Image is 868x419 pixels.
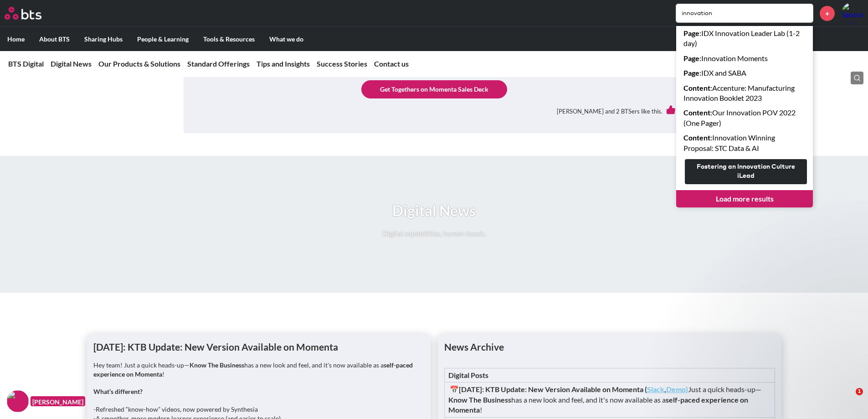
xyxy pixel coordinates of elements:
strong: , [664,385,666,393]
strong: Know The Business [448,395,511,404]
strong: Content [683,83,710,92]
strong: What’s different? [93,388,143,395]
td: Just a quick heads-up— has a new look and feel, and it's now available as a ! [444,383,775,417]
a: Content:Innovation Winning Proposal: STC Data & AI [676,130,813,155]
a: Page:IDX Innovation Leader Lab (1-2 day) [676,26,813,51]
strong: Page [683,29,699,37]
figcaption: [PERSON_NAME] [31,396,85,407]
h1: News Archive [444,340,775,353]
a: Digital News [51,59,92,68]
label: About BTS [32,27,77,51]
p: Digital capabilities, human touch. [382,228,486,238]
a: Standard Offerings [187,59,250,68]
a: Page:Innovation Moments [676,51,813,66]
label: People & Learning [130,27,196,51]
p: Hey team! Just a quick heads-up— has a new look and feel, and it's now available as a ! [93,361,424,378]
h1: Digital News [382,201,486,221]
iframe: Intercom notifications message [686,224,868,394]
a: Demo) [666,385,688,393]
a: Content:Accenture: Manufacturing Innovation Booklet 2023 [676,81,813,106]
strong: Know The Business [190,361,244,369]
div: [PERSON_NAME] and 2 BTSers like this. [193,98,676,124]
a: Profile [842,2,863,24]
img: Saisruthi Chinta [842,2,863,24]
a: Get Togethers on Momenta Sales Deck [361,80,507,98]
strong: Demo [666,385,686,393]
strong: Page [683,68,699,77]
label: Sharing Hubs [77,27,130,51]
strong: Page [683,54,699,62]
strong: Content [683,133,710,142]
a: Success Stories [317,59,367,68]
a: BTS Digital [8,59,44,68]
a: Page:IDX and SABA [676,66,813,80]
a: Our Products & Solutions [98,59,180,68]
a: Go home [5,7,58,20]
a: Content:Our Innovation POV 2022 (One Pager) [676,105,813,130]
a: Contact us [374,59,409,68]
img: F [7,390,29,412]
label: What we do [262,27,311,51]
strong: Content [683,108,710,117]
strong: self-paced experience on Momenta [93,361,413,378]
span: 1 [856,388,863,395]
h1: [DATE]: KTB Update: New Version Available on Momenta [93,340,424,353]
img: BTS Logo [5,7,41,20]
a: Tips and Insights [257,59,310,68]
a: + [820,6,835,21]
iframe: Intercom live chat [837,388,859,410]
a: Load more results [676,190,813,207]
button: Fostering an Innovation Culture iLead [685,159,807,184]
strong: 📅[DATE]: KTB Update: New Version Available on Momenta ( [450,385,647,393]
a: Slack [647,385,664,393]
strong: Digital Posts [448,371,488,379]
label: Tools & Resources [196,27,262,51]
